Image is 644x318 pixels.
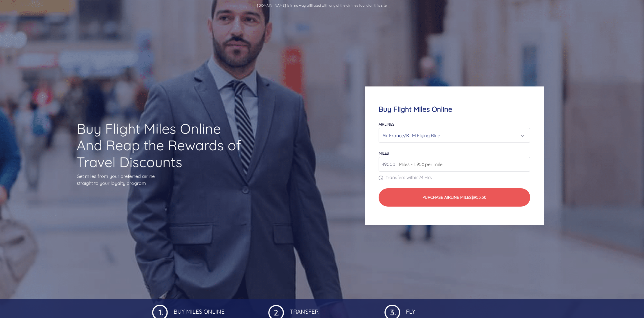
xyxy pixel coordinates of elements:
button: Purchase Airline Miles$955.50 [379,188,530,207]
span: $955.50 [472,195,486,200]
label: Airlines [379,122,394,127]
h4: Buy Miles Online [172,303,260,315]
h4: Buy Flight Miles Online [379,105,530,113]
p: transfers within [379,174,530,181]
p: Get miles from your preferred airline straight to your loyalty program [77,173,244,187]
button: Air France/KLM Flying Blue [379,128,530,142]
h1: Buy Flight Miles Online And Reap the Rewards of Travel Discounts [77,120,244,171]
h4: Fly [405,303,492,315]
span: 24 Hrs [418,174,432,180]
span: Miles - 1.95¢ per mile [396,161,442,168]
label: miles [379,151,389,156]
div: Air France/KLM Flying Blue [382,130,523,141]
h4: Transfer [289,303,376,315]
